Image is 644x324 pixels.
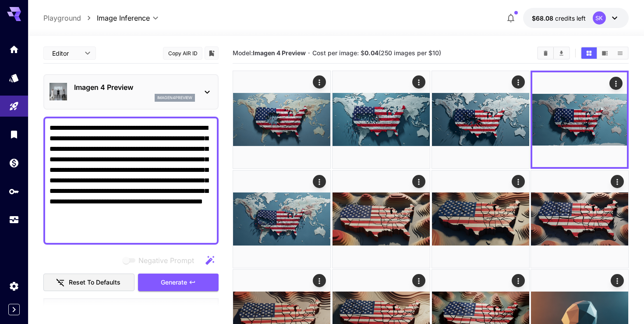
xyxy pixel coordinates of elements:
img: Z [531,171,628,268]
div: Wallet [9,157,19,168]
span: Image Inference [97,13,150,23]
div: Actions [611,274,624,287]
p: imagen4preview [157,95,192,101]
iframe: Chat Widget [600,282,644,324]
span: Negative prompts are not compatible with the selected model. [121,255,201,266]
button: Reset to defaults [43,274,134,292]
span: Model: [233,49,306,57]
span: Editor [52,49,79,58]
a: Playground [43,13,81,23]
span: Negative Prompt [138,255,194,266]
button: Copy AIR ID [163,47,202,60]
p: Imagen 4 Preview [74,82,195,93]
div: Actions [412,75,425,89]
b: 0.04 [364,49,379,57]
button: Download All [554,47,569,59]
div: Actions [611,175,624,188]
span: credits left [555,14,586,22]
div: API Keys [9,186,19,197]
div: Actions [609,77,623,90]
div: Usage [9,214,19,225]
button: Show images in grid view [581,47,597,59]
div: Actions [511,175,524,188]
button: Show images in list view [612,47,628,59]
button: Clear Images [538,47,553,59]
div: Clear ImagesDownload All [537,46,570,60]
div: Playground [9,101,19,112]
div: Actions [313,175,326,188]
img: 2Q== [333,171,430,268]
div: Actions [313,274,326,287]
img: 9k= [432,71,529,168]
div: Actions [412,175,425,188]
div: Settings [9,281,19,292]
img: Z [233,71,330,168]
div: Actions [511,274,524,287]
button: Show images in video view [597,47,612,59]
img: 9k= [233,171,330,268]
div: $68.07515 [532,14,586,23]
div: Show images in grid viewShow images in video viewShow images in list view [580,46,629,60]
button: Generate [138,274,219,292]
nav: breadcrumb [43,13,97,23]
div: Models [9,72,19,83]
div: Actions [412,274,425,287]
span: $68.08 [532,14,555,22]
img: Z [532,72,627,167]
div: Library [9,129,19,140]
div: 채팅 위젯 [600,282,644,324]
p: · [308,48,310,58]
b: Imagen 4 Preview [253,49,306,57]
div: Imagen 4 Previewimagen4preview [50,78,212,105]
span: Generate [161,277,187,288]
div: Home [9,44,19,55]
div: Actions [511,75,524,89]
div: Actions [313,75,326,89]
img: Z [333,71,430,168]
button: Add to library [208,48,216,58]
button: Expand sidebar [8,304,20,315]
div: SK [593,11,606,25]
img: 2Q== [432,171,529,268]
button: $68.07515SK [523,8,629,28]
span: Cost per image: $ (250 images per $10) [312,49,441,57]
